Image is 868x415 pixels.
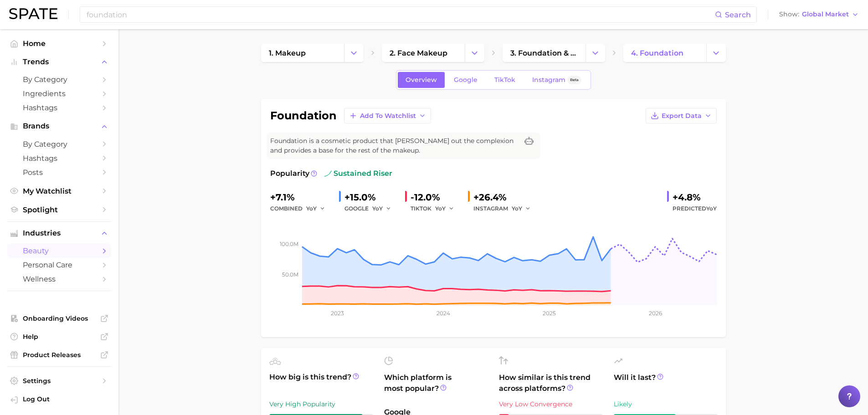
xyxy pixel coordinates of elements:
div: +4.8% [673,190,717,205]
button: Change Category [465,44,484,62]
span: How similar is this trend across platforms? [499,372,603,394]
span: YoY [435,205,446,212]
button: Add to Watchlist [344,108,431,123]
button: Export Data [646,108,717,123]
a: Onboarding Videos [7,312,111,325]
button: Change Category [586,44,605,62]
a: 4. foundation [623,44,706,62]
span: Beta [570,76,579,84]
span: Search [725,10,751,19]
div: Very High Popularity [269,399,373,410]
div: Likely [614,399,718,410]
span: Home [23,39,96,48]
span: Overview [406,76,437,84]
span: by Category [23,140,96,149]
a: 1. makeup [261,44,344,62]
span: Export Data [662,112,702,120]
span: Trends [23,58,96,66]
button: YoY [435,203,455,214]
button: Change Category [344,44,364,62]
img: SPATE [9,8,57,19]
span: 2. face makeup [390,49,447,57]
tspan: 2024 [436,310,450,317]
span: Product Releases [23,351,96,359]
span: Global Market [802,12,849,17]
tspan: 2023 [331,310,344,317]
a: by Category [7,137,111,151]
span: YoY [706,205,717,212]
button: Industries [7,226,111,240]
a: TikTok [487,72,523,88]
a: personal care [7,258,111,272]
span: Instagram [532,76,565,84]
span: 4. foundation [631,49,683,57]
h1: foundation [270,110,337,121]
div: +7.1% [270,190,332,205]
span: 1. makeup [269,49,306,57]
input: Search here for a brand, industry, or ingredient [86,7,715,22]
span: TikTok [494,76,515,84]
button: YoY [512,203,531,214]
span: Which platform is most popular? [384,372,488,402]
span: Add to Watchlist [360,112,416,120]
span: Help [23,333,96,341]
a: Product Releases [7,348,111,362]
span: My Watchlist [23,187,96,195]
a: Posts [7,165,111,179]
a: Hashtags [7,151,111,165]
a: Google [446,72,485,88]
a: Ingredients [7,87,111,101]
a: 3. foundation & base products [503,44,586,62]
span: Predicted [673,203,717,214]
a: Help [7,330,111,343]
span: wellness [23,275,96,283]
a: My Watchlist [7,184,111,198]
span: Log Out [23,395,104,403]
span: How big is this trend? [269,372,373,394]
div: combined [270,203,332,214]
a: Settings [7,374,111,388]
span: Spotlight [23,205,96,214]
span: personal care [23,261,96,269]
button: YoY [306,203,326,214]
a: Home [7,36,111,51]
div: INSTAGRAM [473,203,537,214]
button: Trends [7,55,111,69]
button: Brands [7,119,111,133]
span: YoY [372,205,383,212]
tspan: 2025 [543,310,556,317]
div: +26.4% [473,190,537,205]
a: Log out. Currently logged in with e-mail david.lucas@loreal.com. [7,392,111,408]
span: Will it last? [614,372,718,394]
span: YoY [306,205,317,212]
a: InstagramBeta [524,72,589,88]
a: wellness [7,272,111,286]
img: sustained riser [324,170,332,177]
a: 2. face makeup [382,44,465,62]
span: Industries [23,229,96,237]
a: beauty [7,244,111,258]
span: Google [454,76,478,84]
a: Spotlight [7,203,111,217]
span: 3. foundation & base products [510,49,578,57]
a: Hashtags [7,101,111,115]
div: +15.0% [344,190,398,205]
span: Show [779,12,799,17]
a: by Category [7,72,111,87]
button: ShowGlobal Market [777,9,861,20]
span: Foundation is a cosmetic product that [PERSON_NAME] out the complexion and provides a base for th... [270,136,518,155]
span: Popularity [270,168,309,179]
span: by Category [23,75,96,84]
span: Hashtags [23,154,96,163]
span: Onboarding Videos [23,314,96,323]
div: GOOGLE [344,203,398,214]
button: YoY [372,203,392,214]
a: Overview [398,72,445,88]
button: Change Category [706,44,726,62]
span: Ingredients [23,89,96,98]
span: Posts [23,168,96,177]
div: TIKTOK [411,203,461,214]
tspan: 2026 [648,310,662,317]
span: beauty [23,246,96,255]
div: -12.0% [411,190,461,205]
